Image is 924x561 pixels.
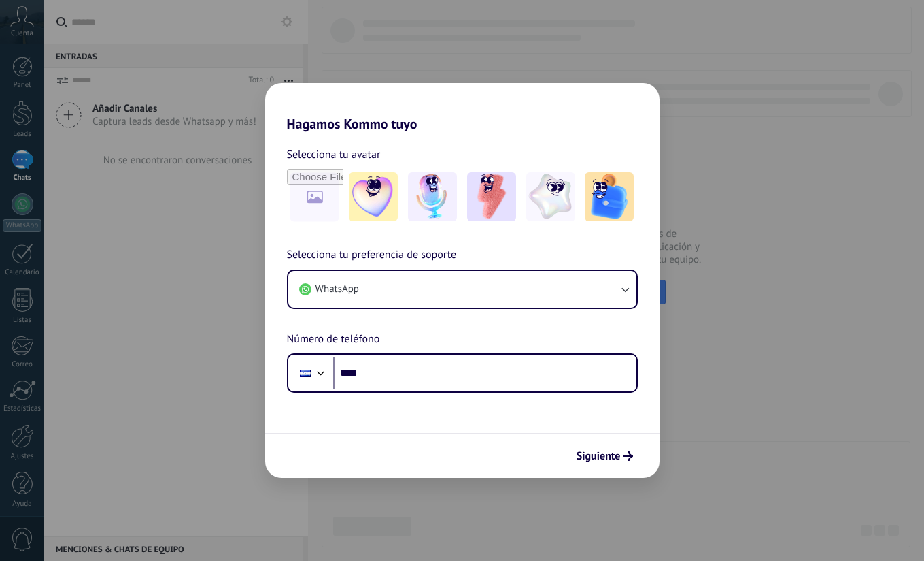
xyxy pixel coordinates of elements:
[287,331,380,349] span: Número de teléfono
[288,271,636,308] button: WhatsApp
[265,83,660,132] h2: Hagamos Kommo tuyo
[315,283,359,296] span: WhatsApp
[292,359,318,387] div: Honduras: + 504
[287,146,381,163] span: Selecciona tu avatar
[585,172,634,221] img: -5.jpeg
[349,172,398,221] img: -1.jpeg
[287,246,457,264] span: Selecciona tu preferencia de soporte
[570,445,639,468] button: Siguiente
[577,451,621,461] span: Siguiente
[408,172,457,221] img: -2.jpeg
[467,172,516,221] img: -3.jpeg
[526,172,575,221] img: -4.jpeg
